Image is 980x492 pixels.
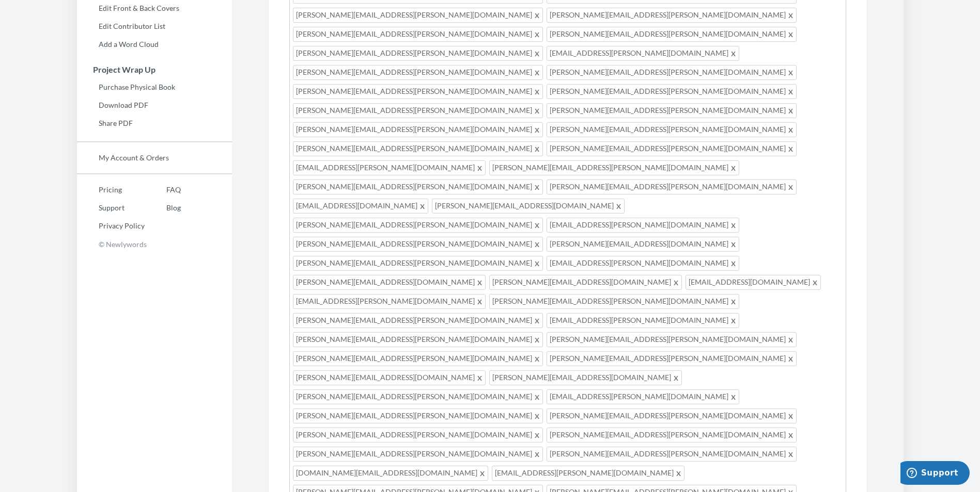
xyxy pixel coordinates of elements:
span: [PERSON_NAME][EMAIL_ADDRESS][PERSON_NAME][DOMAIN_NAME] [293,428,543,442]
span: [EMAIL_ADDRESS][PERSON_NAME][DOMAIN_NAME] [547,389,739,404]
span: [PERSON_NAME][EMAIL_ADDRESS][PERSON_NAME][DOMAIN_NAME] [547,84,797,99]
span: [PERSON_NAME][EMAIL_ADDRESS][DOMAIN_NAME] [547,237,739,252]
span: [PERSON_NAME][EMAIL_ADDRESS][PERSON_NAME][DOMAIN_NAME] [547,65,797,80]
span: [PERSON_NAME][EMAIL_ADDRESS][PERSON_NAME][DOMAIN_NAME] [547,27,797,42]
a: Purchase Physical Book [77,79,232,95]
span: [PERSON_NAME][EMAIL_ADDRESS][PERSON_NAME][DOMAIN_NAME] [293,8,543,23]
a: Privacy Policy [77,218,145,234]
span: [EMAIL_ADDRESS][DOMAIN_NAME] [686,275,821,290]
span: [PERSON_NAME][EMAIL_ADDRESS][DOMAIN_NAME] [489,275,682,290]
a: Download PDF [77,97,232,113]
h3: Project Wrap Up [77,65,232,74]
a: Support [77,200,145,216]
span: [EMAIL_ADDRESS][PERSON_NAME][DOMAIN_NAME] [293,160,486,175]
span: [PERSON_NAME][EMAIL_ADDRESS][PERSON_NAME][DOMAIN_NAME] [489,160,739,175]
span: [PERSON_NAME][EMAIL_ADDRESS][PERSON_NAME][DOMAIN_NAME] [547,8,797,23]
span: [PERSON_NAME][EMAIL_ADDRESS][PERSON_NAME][DOMAIN_NAME] [547,428,797,442]
span: [EMAIL_ADDRESS][PERSON_NAME][DOMAIN_NAME] [547,313,739,328]
span: [PERSON_NAME][EMAIL_ADDRESS][PERSON_NAME][DOMAIN_NAME] [293,351,543,366]
span: [PERSON_NAME][EMAIL_ADDRESS][PERSON_NAME][DOMAIN_NAME] [293,65,543,80]
span: [PERSON_NAME][EMAIL_ADDRESS][PERSON_NAME][DOMAIN_NAME] [293,122,543,137]
a: FAQ [145,182,181,198]
span: [PERSON_NAME][EMAIL_ADDRESS][PERSON_NAME][DOMAIN_NAME] [547,179,797,194]
span: [PERSON_NAME][EMAIL_ADDRESS][PERSON_NAME][DOMAIN_NAME] [547,332,797,347]
a: My Account & Orders [77,150,232,166]
span: [PERSON_NAME][EMAIL_ADDRESS][PERSON_NAME][DOMAIN_NAME] [547,351,797,366]
span: [PERSON_NAME][EMAIL_ADDRESS][PERSON_NAME][DOMAIN_NAME] [547,141,797,156]
iframe: Opens a widget where you can chat to one of our agents [900,461,970,487]
span: [PERSON_NAME][EMAIL_ADDRESS][DOMAIN_NAME] [489,370,682,385]
span: [PERSON_NAME][EMAIL_ADDRESS][PERSON_NAME][DOMAIN_NAME] [293,218,543,233]
span: [PERSON_NAME][EMAIL_ADDRESS][DOMAIN_NAME] [293,370,486,385]
span: [PERSON_NAME][EMAIL_ADDRESS][DOMAIN_NAME] [293,275,486,290]
span: [PERSON_NAME][EMAIL_ADDRESS][DOMAIN_NAME] [432,199,625,214]
span: [EMAIL_ADDRESS][PERSON_NAME][DOMAIN_NAME] [547,46,739,61]
a: Edit Front & Back Covers [77,1,232,16]
a: Share PDF [77,116,232,131]
span: [PERSON_NAME][EMAIL_ADDRESS][PERSON_NAME][DOMAIN_NAME] [293,447,543,462]
span: [PERSON_NAME][EMAIL_ADDRESS][PERSON_NAME][DOMAIN_NAME] [547,122,797,137]
span: [PERSON_NAME][EMAIL_ADDRESS][PERSON_NAME][DOMAIN_NAME] [293,46,543,61]
a: Blog [145,200,181,216]
span: [PERSON_NAME][EMAIL_ADDRESS][PERSON_NAME][DOMAIN_NAME] [293,179,543,194]
span: [PERSON_NAME][EMAIL_ADDRESS][PERSON_NAME][DOMAIN_NAME] [293,332,543,347]
span: [PERSON_NAME][EMAIL_ADDRESS][PERSON_NAME][DOMAIN_NAME] [293,103,543,118]
span: [PERSON_NAME][EMAIL_ADDRESS][PERSON_NAME][DOMAIN_NAME] [547,447,797,462]
span: [PERSON_NAME][EMAIL_ADDRESS][PERSON_NAME][DOMAIN_NAME] [293,256,543,271]
a: Pricing [77,182,145,198]
span: [EMAIL_ADDRESS][PERSON_NAME][DOMAIN_NAME] [547,218,739,233]
span: [EMAIL_ADDRESS][PERSON_NAME][DOMAIN_NAME] [492,466,685,481]
span: [DOMAIN_NAME][EMAIL_ADDRESS][DOMAIN_NAME] [293,466,488,481]
span: [EMAIL_ADDRESS][PERSON_NAME][DOMAIN_NAME] [293,294,486,309]
a: Add a Word Cloud [77,37,232,52]
span: [PERSON_NAME][EMAIL_ADDRESS][PERSON_NAME][DOMAIN_NAME] [293,84,543,99]
span: [PERSON_NAME][EMAIL_ADDRESS][PERSON_NAME][DOMAIN_NAME] [547,408,797,423]
span: [EMAIL_ADDRESS][DOMAIN_NAME] [293,199,428,214]
span: [PERSON_NAME][EMAIL_ADDRESS][PERSON_NAME][DOMAIN_NAME] [547,103,797,118]
p: © Newlywords [77,236,232,252]
span: [PERSON_NAME][EMAIL_ADDRESS][PERSON_NAME][DOMAIN_NAME] [293,408,543,423]
span: [PERSON_NAME][EMAIL_ADDRESS][PERSON_NAME][DOMAIN_NAME] [489,294,739,309]
span: [PERSON_NAME][EMAIL_ADDRESS][PERSON_NAME][DOMAIN_NAME] [293,27,543,42]
span: [PERSON_NAME][EMAIL_ADDRESS][PERSON_NAME][DOMAIN_NAME] [293,237,543,252]
span: [PERSON_NAME][EMAIL_ADDRESS][PERSON_NAME][DOMAIN_NAME] [293,141,543,156]
span: [PERSON_NAME][EMAIL_ADDRESS][PERSON_NAME][DOMAIN_NAME] [293,313,543,328]
span: [EMAIL_ADDRESS][PERSON_NAME][DOMAIN_NAME] [547,256,739,271]
a: Edit Contributor List [77,19,232,34]
span: [PERSON_NAME][EMAIL_ADDRESS][PERSON_NAME][DOMAIN_NAME] [293,389,543,404]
